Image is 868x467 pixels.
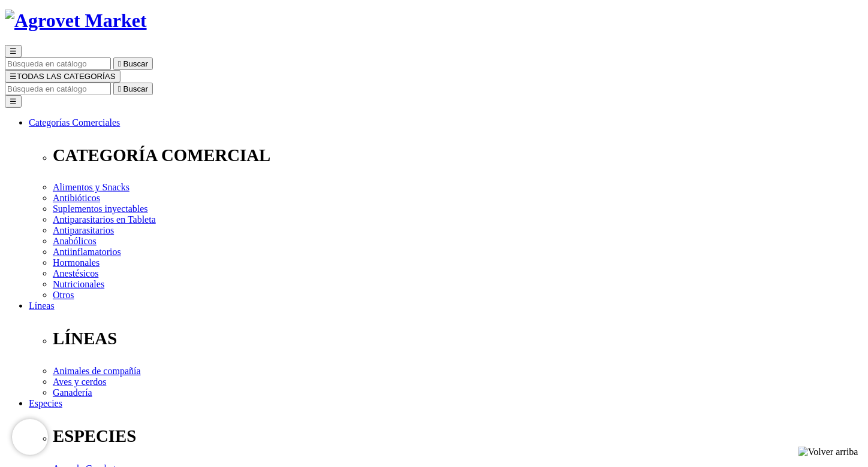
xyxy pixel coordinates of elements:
i:  [118,84,121,93]
button: ☰ [5,95,22,108]
p: LÍNEAS [53,329,863,348]
img: Agrovet Market [5,10,147,32]
button:  Buscar [113,83,153,95]
a: Otros [53,290,74,300]
a: Ganadería [53,387,92,398]
a: Especies [29,398,62,408]
input: Buscar [5,83,111,95]
a: Aves y cerdos [53,377,106,387]
a: Suplementos inyectables [53,204,148,214]
i:  [118,59,121,68]
a: Antibióticos [53,193,100,203]
img: Volver arriba [798,447,858,457]
a: Antiparasitarios en Tableta [53,214,156,225]
a: Anabólicos [53,236,97,246]
span: ☰ [10,72,17,81]
a: Anestésicos [53,268,98,278]
a: Categorías Comerciales [29,117,120,128]
iframe: Brevo live chat [12,419,48,455]
p: ESPECIES [53,426,863,446]
a: Líneas [29,301,55,311]
a: Hormonales [53,257,100,268]
span: Buscar [123,59,148,68]
a: Nutricionales [53,279,104,289]
a: Alimentos y Snacks [53,182,129,192]
input: Buscar [5,57,111,70]
span: ☰ [10,47,17,56]
a: Antiparasitarios [53,225,114,235]
a: Antiinflamatorios [53,247,121,257]
button: ☰ [5,45,22,57]
button: ☰TODAS LAS CATEGORÍAS [5,70,120,83]
span: Buscar [123,84,148,93]
p: CATEGORÍA COMERCIAL [53,145,863,165]
a: Animales de compañía [53,366,141,376]
button:  Buscar [113,57,153,70]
